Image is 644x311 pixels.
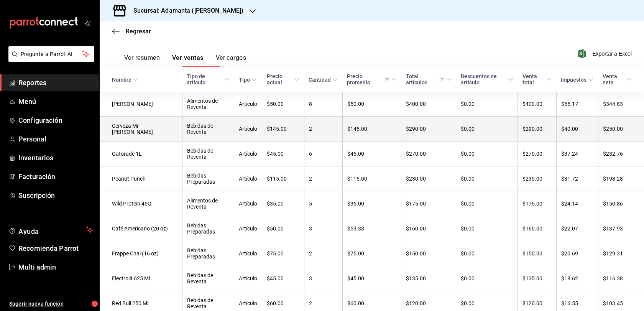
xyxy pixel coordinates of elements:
td: $160.00 [401,216,456,241]
span: Configuración [18,115,93,125]
td: $50.00 [262,92,304,117]
span: Suscripción [18,190,93,201]
td: 6 [304,142,342,166]
div: Venta total [522,73,545,86]
td: $400.00 [518,92,556,117]
td: Alimentos de Reventa [182,92,234,117]
svg: El total artículos considera cambios de precios en los artículos así como costos adicionales por ... [439,77,445,82]
div: Precio promedio [347,73,389,86]
td: $129.31 [598,241,644,266]
td: Artículo [234,142,262,166]
td: 8 [304,92,342,117]
td: 3 [304,266,342,291]
td: $250.00 [598,117,644,142]
td: Bebidas de Reventa [182,117,234,142]
span: Personal [18,134,93,144]
td: $145.00 [342,117,401,142]
td: $0.00 [456,241,518,266]
td: $116.38 [598,266,644,291]
td: $55.17 [556,92,598,117]
span: Facturación [18,171,93,182]
td: 2 [304,166,342,191]
span: Inventarios [18,153,93,163]
td: Artículo [234,92,262,117]
td: $75.00 [262,241,304,266]
td: Bebidas Preparadas [182,241,234,266]
td: $198.28 [598,166,644,191]
td: $50.00 [342,92,401,117]
span: Precio promedio [347,73,396,86]
td: Wild Protein 45G [100,191,182,216]
span: Tipo de artículo [187,73,230,86]
td: $150.86 [598,191,644,216]
span: Tipo [239,77,257,83]
td: $0.00 [456,216,518,241]
td: Peanut Punch [100,166,182,191]
td: [PERSON_NAME] [100,92,182,117]
div: Impuestos [561,77,586,83]
td: $45.00 [262,266,304,291]
td: $160.00 [518,216,556,241]
span: Reportes [18,77,93,88]
td: $35.00 [262,191,304,216]
td: $115.00 [342,166,401,191]
td: $0.00 [456,191,518,216]
button: Pregunta a Parrot AI [8,46,94,62]
span: Recomienda Parrot [18,243,93,253]
td: $115.00 [262,166,304,191]
td: $40.00 [556,117,598,142]
td: $50.00 [262,216,304,241]
td: $400.00 [401,92,456,117]
td: $35.00 [342,191,401,216]
td: $230.00 [518,166,556,191]
span: Ayuda [18,225,83,235]
td: 2 [304,117,342,142]
div: Cantidad [309,77,331,83]
button: open_drawer_menu [84,20,90,26]
td: 5 [304,191,342,216]
button: Regresar [112,28,151,35]
td: $270.00 [518,142,556,166]
td: $45.00 [342,142,401,166]
td: $37.24 [556,142,598,166]
td: $150.00 [401,241,456,266]
td: $137.93 [598,216,644,241]
td: Frappe Chai (16 oz) [100,241,182,266]
div: Descuentos de artículo [461,73,506,86]
span: Total artículos [406,73,452,86]
td: Artículo [234,166,262,191]
button: Exportar a Excel [579,49,632,58]
td: $18.62 [556,266,598,291]
td: $53.33 [342,216,401,241]
span: Regresar [126,28,151,35]
td: $0.00 [456,266,518,291]
td: $0.00 [456,166,518,191]
td: $175.00 [518,191,556,216]
span: Multi admin [18,262,93,272]
a: Pregunta a Parrot AI [5,56,94,64]
span: Sugerir nueva función [9,300,93,308]
td: $0.00 [456,142,518,166]
span: Venta neta [603,73,632,86]
td: $150.00 [518,241,556,266]
svg: Precio promedio = Total artículos / cantidad [384,77,390,82]
td: $145.00 [262,117,304,142]
span: Impuestos [561,77,593,83]
td: Artículo [234,266,262,291]
td: $232.76 [598,142,644,166]
span: Venta total [522,73,552,86]
td: $135.00 [401,266,456,291]
div: Tipo de artículo [187,73,223,86]
td: Bebidas de Reventa [182,142,234,166]
td: $31.72 [556,166,598,191]
td: Café Americano (20 oz) [100,216,182,241]
td: Bebidas Preparadas [182,216,234,241]
td: Alimentos de Reventa [182,191,234,216]
td: $24.14 [556,191,598,216]
td: $45.00 [262,142,304,166]
td: Bebidas Preparadas [182,166,234,191]
td: $0.00 [456,117,518,142]
td: Artículo [234,117,262,142]
td: Artículo [234,191,262,216]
